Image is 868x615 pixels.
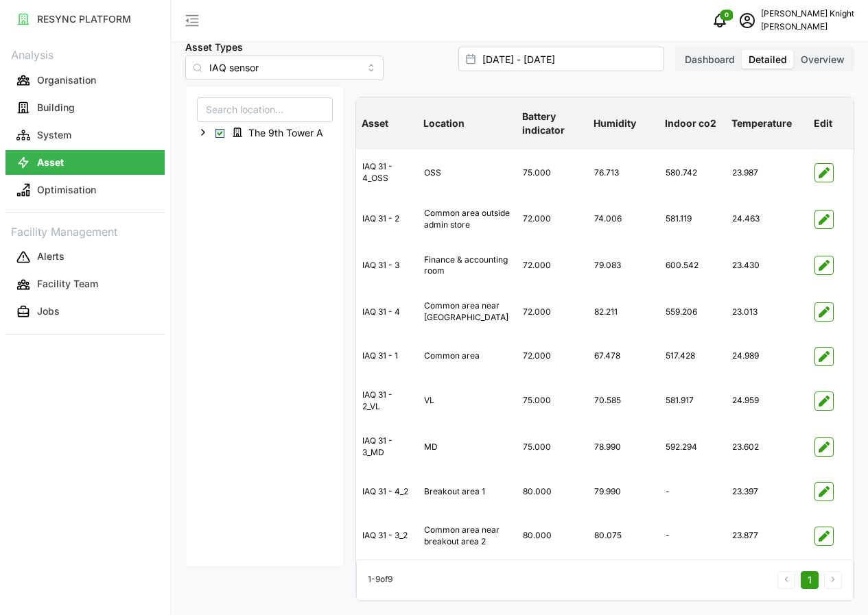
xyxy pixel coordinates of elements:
[727,384,808,418] div: 24.959
[660,519,725,553] div: -
[37,156,64,169] p: Asset
[761,8,854,21] p: [PERSON_NAME] Knight
[589,431,659,464] div: 78.990
[660,156,725,190] div: 580.742
[419,197,516,242] div: Common area outside admin store
[226,124,333,141] span: The 9th Tower A
[419,156,516,190] div: OSS
[734,7,761,34] button: schedule
[706,7,734,34] button: notifications
[419,384,516,418] div: VL
[660,431,725,464] div: 592.294
[5,121,165,149] a: System
[5,272,165,297] button: Facility Team
[357,519,417,553] div: IAQ 31 - 3_2
[37,250,64,263] p: Alerts
[589,202,659,236] div: 74.006
[517,156,587,190] div: 75.000
[727,156,808,190] div: 23.987
[5,271,165,298] a: Facility Team
[5,298,165,326] a: Jobs
[5,149,165,176] a: Asset
[357,150,417,195] div: IAQ 31 - 4_OSS
[357,202,417,236] div: IAQ 31 - 2
[517,249,587,282] div: 72.000
[517,475,587,509] div: 80.000
[660,339,725,373] div: 517.428
[727,519,808,553] div: 23.877
[685,53,735,65] span: Dashboard
[37,128,71,142] p: System
[357,296,417,329] div: IAQ 31 - 4
[419,243,516,289] div: Finance & accounting room
[5,5,165,33] a: RESYNC PLATFORM
[5,178,165,202] button: Optimisation
[357,424,417,470] div: IAQ 31 - 3_MD
[589,519,659,553] div: 80.075
[727,296,808,329] div: 23.013
[589,296,659,329] div: 82.211
[5,176,165,204] a: Optimisation
[421,106,514,141] p: Location
[419,514,516,559] div: Common area near breakout area 2
[419,339,516,373] div: Common area
[5,123,165,147] button: System
[660,296,725,329] div: 559.206
[660,249,725,282] div: 600.542
[589,339,659,373] div: 67.478
[215,129,224,138] span: Select The 9th Tower A
[5,68,165,93] button: Organisation
[419,431,516,464] div: MD
[761,21,854,34] p: [PERSON_NAME]
[419,289,516,335] div: Common area near [GEOGRAPHIC_DATA]
[5,94,165,121] a: Building
[811,106,851,141] p: Edit
[727,249,808,282] div: 23.430
[517,384,587,418] div: 75.000
[5,150,165,175] button: Asset
[5,243,165,271] a: Alerts
[727,339,808,373] div: 24.989
[725,10,729,20] span: 0
[517,296,587,329] div: 72.000
[660,202,725,236] div: 581.119
[5,221,165,241] p: Facility Management
[517,431,587,464] div: 75.000
[248,126,323,140] span: The 9th Tower A
[5,44,165,64] p: Analysis
[419,475,516,509] div: Breakout area 1
[37,12,131,26] p: RESYNC PLATFORM
[5,245,165,269] button: Alerts
[660,384,725,418] div: 581.917
[517,339,587,373] div: 72.000
[729,106,806,141] p: Temperature
[589,384,659,418] div: 70.585
[727,475,808,509] div: 23.397
[37,304,60,318] p: Jobs
[359,106,415,141] p: Asset
[357,249,417,282] div: IAQ 31 - 3
[727,202,808,236] div: 24.463
[197,97,333,122] input: Search location...
[591,106,657,141] p: Humidity
[517,202,587,236] div: 72.000
[589,156,659,190] div: 76.713
[727,431,808,464] div: 23.602
[357,339,417,373] div: IAQ 31 - 1
[37,73,96,87] p: Organisation
[801,53,845,65] span: Overview
[517,519,587,553] div: 80.000
[368,573,392,586] p: 1 - 9 of 9
[357,475,417,509] div: IAQ 31 - 4_2
[5,300,165,324] button: Jobs
[37,277,98,291] p: Facility Team
[589,475,659,509] div: 79.990
[37,183,96,197] p: Optimisation
[5,7,165,32] button: RESYNC PLATFORM
[660,475,725,509] div: -
[5,67,165,94] a: Organisation
[357,378,417,424] div: IAQ 31 - 2_VL
[662,106,723,141] p: Indoor co2
[185,40,243,55] label: Asset Types
[749,53,787,65] span: Detailed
